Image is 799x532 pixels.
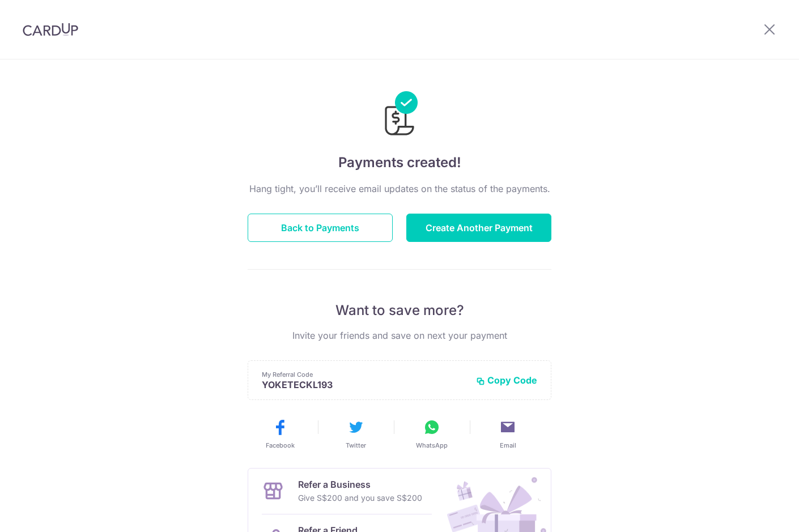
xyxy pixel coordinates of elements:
button: Facebook [246,418,313,450]
span: Twitter [346,441,366,450]
span: Email [500,441,516,450]
button: Back to Payments [248,214,393,242]
p: My Referral Code [262,370,467,379]
p: Give S$200 and you save S$200 [298,491,422,505]
img: Payments [381,91,418,139]
p: Refer a Business [298,478,422,491]
span: WhatsApp [416,441,448,450]
button: Create Another Payment [406,214,551,242]
span: Facebook [266,441,295,450]
button: Email [474,418,541,450]
p: Hang tight, you’ll receive email updates on the status of the payments. [248,182,551,195]
button: Twitter [322,418,389,450]
h4: Payments created! [248,152,551,173]
button: Copy Code [476,374,537,386]
p: Invite your friends and save on next your payment [248,329,551,342]
button: WhatsApp [398,418,465,450]
p: Want to save more? [248,301,551,320]
p: YOKETECKL193 [262,379,467,390]
img: CardUp [23,23,78,36]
